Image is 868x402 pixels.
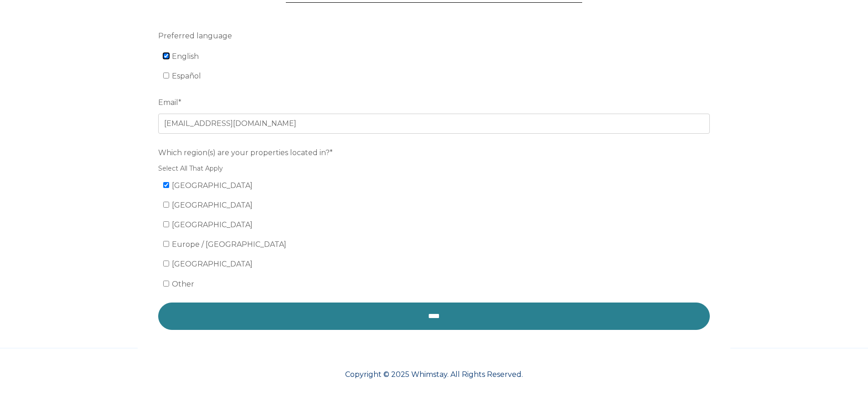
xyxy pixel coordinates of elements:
[172,220,253,229] span: [GEOGRAPHIC_DATA]
[163,202,169,208] input: [GEOGRAPHIC_DATA]
[163,241,169,247] input: Europe / [GEOGRAPHIC_DATA]
[172,52,199,61] span: English
[163,221,169,227] input: [GEOGRAPHIC_DATA]
[163,53,169,59] input: English
[172,280,194,288] span: Other
[172,181,253,190] span: [GEOGRAPHIC_DATA]
[172,260,253,268] span: [GEOGRAPHIC_DATA]
[172,240,286,249] span: Europe / [GEOGRAPHIC_DATA]
[172,201,253,209] span: [GEOGRAPHIC_DATA]
[158,164,710,173] legend: Select All That Apply
[163,182,169,188] input: [GEOGRAPHIC_DATA]
[163,261,169,266] input: [GEOGRAPHIC_DATA]
[138,369,730,380] p: Copyright © 2025 Whimstay. All Rights Reserved.
[158,95,178,110] span: Email
[158,146,333,160] span: Which region(s) are your properties located in?*
[172,72,201,80] span: Español
[163,73,169,78] input: Español
[158,29,232,43] span: Preferred language
[163,281,169,287] input: Other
